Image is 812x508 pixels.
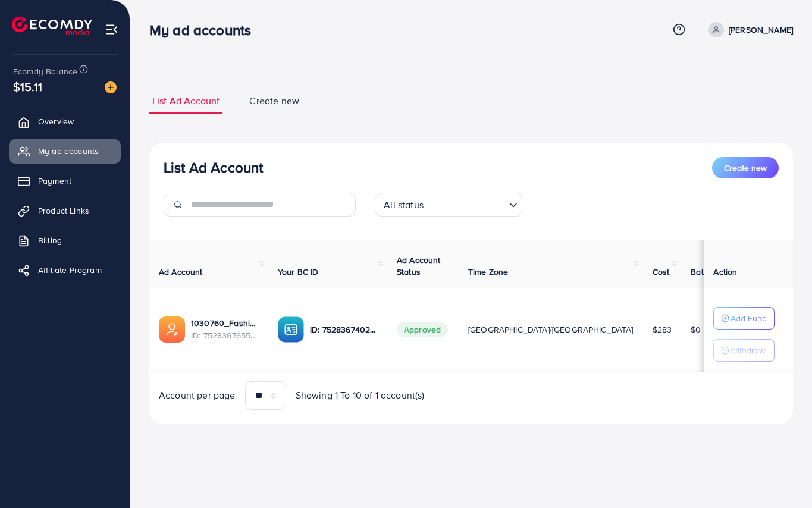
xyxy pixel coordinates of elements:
[38,205,89,217] span: Product Links
[12,17,92,35] img: logo
[38,145,99,157] span: My ad accounts
[105,81,117,93] img: image
[381,196,426,214] span: All status
[375,193,523,217] div: Search for option
[9,109,121,133] a: Overview
[9,169,121,193] a: Payment
[427,194,504,214] input: Search for option
[159,266,203,278] span: Ad Account
[38,175,71,187] span: Payment
[38,234,62,246] span: Billing
[653,324,672,335] span: $283
[468,324,634,335] span: [GEOGRAPHIC_DATA]/[GEOGRAPHIC_DATA]
[713,266,737,278] span: Action
[704,22,793,37] a: [PERSON_NAME]
[249,94,299,108] span: Create new
[38,264,102,276] span: Affiliate Program
[397,322,448,337] span: Approved
[13,78,42,95] span: $15.11
[152,94,220,108] span: List Ad Account
[468,266,508,278] span: Time Zone
[691,266,722,278] span: Balance
[278,266,319,278] span: Your BC ID
[13,65,77,77] span: Ecomdy Balance
[653,266,670,278] span: Cost
[397,254,441,278] span: Ad Account Status
[296,388,425,402] span: Showing 1 To 10 of 1 account(s)
[278,316,304,343] img: ic-ba-acc.ded83a64.svg
[191,330,259,341] span: ID: 7528367655024508945
[761,454,803,499] iframe: Chat
[310,322,378,337] p: ID: 7528367402921476112
[729,23,793,37] p: [PERSON_NAME]
[691,324,701,335] span: $0
[9,228,121,252] a: Billing
[724,162,767,174] span: Create new
[713,307,775,330] button: Add Fund
[38,115,74,127] span: Overview
[105,23,118,36] img: menu
[9,139,121,163] a: My ad accounts
[713,339,775,362] button: Withdraw
[9,199,121,222] a: Product Links
[159,388,236,402] span: Account per page
[731,343,765,358] p: Withdraw
[191,317,259,341] div: <span class='underline'>1030760_Fashion Rose_1752834697540</span></br>7528367655024508945
[159,316,185,343] img: ic-ads-acc.e4c84228.svg
[731,311,767,325] p: Add Fund
[191,317,259,329] a: 1030760_Fashion Rose_1752834697540
[149,21,261,39] h3: My ad accounts
[164,159,263,176] h3: List Ad Account
[712,157,779,178] button: Create new
[9,258,121,282] a: Affiliate Program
